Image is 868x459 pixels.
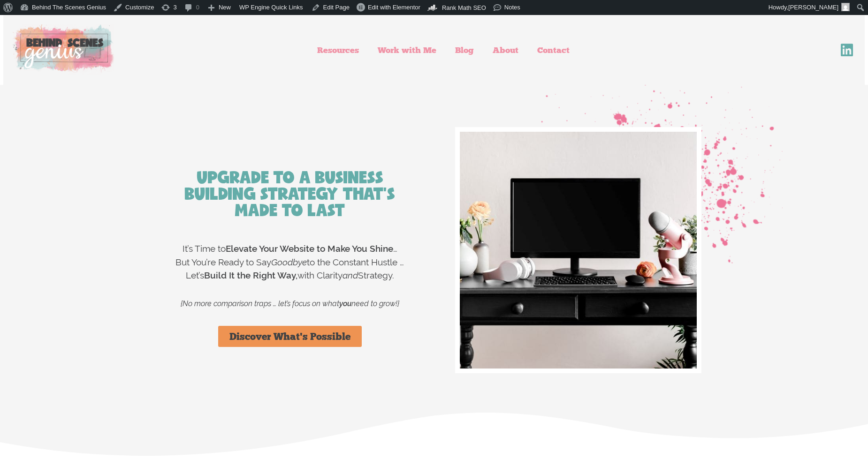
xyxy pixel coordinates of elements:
[368,4,420,11] span: Edit with Elementor
[446,39,483,61] a: Blog
[181,299,339,308] span: {No more comparison traps … let’s focus on what
[218,326,362,347] a: Discover What's Possible
[358,270,394,280] span: Strategy.
[271,257,307,267] span: Goodbye
[133,39,754,61] nav: Menu
[351,299,399,308] span: need to grow!}
[788,4,838,11] span: [PERSON_NAME]
[204,270,297,280] strong: Build It the Right Way,
[483,39,528,61] a: About
[308,39,368,61] a: Resources
[171,169,408,218] h2: Upgrade to a Business Building Strategy That's Made to Last
[442,4,486,11] span: Rank Math SEO
[343,270,358,280] span: and
[226,243,393,254] strong: Elevate Your Website to Make You Shine
[175,243,397,267] span: It’s Time to … But You’re Ready to Say
[528,39,579,61] a: Contact
[339,299,351,308] b: you
[229,331,350,341] span: Discover What's Possible
[368,39,446,61] a: Work with Me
